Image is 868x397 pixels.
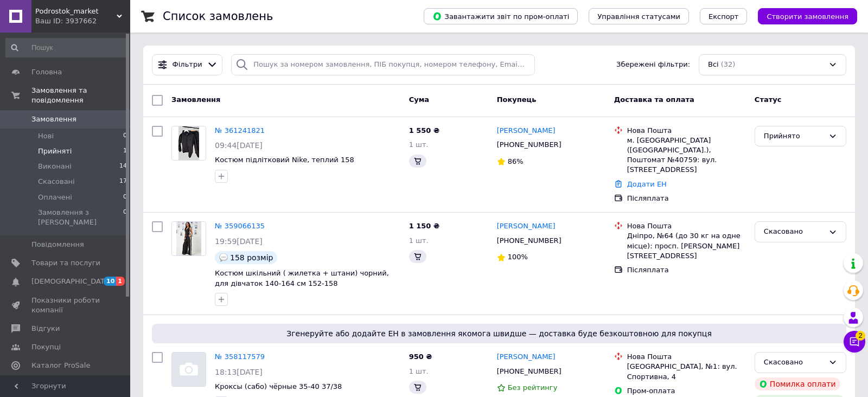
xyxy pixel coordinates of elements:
div: Нова Пошта [627,352,746,362]
span: Cума [409,95,429,104]
span: 1 [123,146,127,156]
a: Створити замовлення [747,12,857,20]
span: Замовлення [31,114,76,124]
span: 17 [119,177,127,187]
span: Згенеруйте або додайте ЕН в замовлення якомога швидше — доставка буде безкоштовною для покупця [156,328,842,339]
span: 2 [856,331,865,341]
div: м. [GEOGRAPHIC_DATA] ([GEOGRAPHIC_DATA].), Поштомат №40759: вул. [STREET_ADDRESS] [627,136,746,175]
div: Скасовано [764,226,824,238]
span: 950 ₴ [409,353,432,361]
button: Управління статусами [589,8,689,24]
a: [PERSON_NAME] [497,352,556,362]
div: Скасовано [764,357,824,368]
span: Показники роботи компанії [31,296,100,315]
span: Повідомлення [31,240,84,249]
div: [GEOGRAPHIC_DATA], №1: вул. Спортивна, 4 [627,362,746,381]
a: Фото товару [171,221,206,256]
a: [PERSON_NAME] [497,126,556,136]
div: [PHONE_NUMBER] [495,234,564,248]
div: Післяплата [627,265,746,275]
h1: Список замовлень [163,10,273,23]
span: Podrostok_market [35,7,117,16]
span: 86% [508,157,524,165]
input: Пошук [5,38,128,57]
span: [DEMOGRAPHIC_DATA] [31,277,112,286]
a: № 358117579 [215,353,265,361]
img: Фото товару [176,222,202,255]
span: 0 [123,193,127,202]
span: Збережені фільтри: [616,60,690,70]
span: Скасовані [38,177,75,187]
span: Нові [38,131,54,141]
a: Костюм шкільний ( жилетка + штани) чорний, для дівчаток 140-164 см 152-158 [215,269,389,287]
span: 1 150 ₴ [409,222,439,230]
span: Оплачені [38,193,72,202]
span: Покупець [497,95,537,104]
span: 1 [116,277,125,286]
span: Замовлення з [PERSON_NAME] [38,208,123,227]
a: Кроксы (сабо) чёрные 35-40 37/38 [215,382,342,390]
a: Костюм підлітковий Nike, теплий 158 [215,156,354,164]
span: 09:44[DATE] [215,141,263,150]
div: [PHONE_NUMBER] [495,138,564,152]
span: 10 [104,277,116,286]
span: Замовлення та повідомлення [31,86,130,105]
div: Помилка оплати [755,377,840,390]
div: [PHONE_NUMBER] [495,364,564,379]
span: (32) [721,60,736,68]
span: 158 розмір [230,253,273,262]
div: Післяплата [627,194,746,203]
span: 1 шт. [409,140,429,149]
a: № 359066135 [215,222,265,230]
button: Завантажити звіт по пром-оплаті [424,8,578,24]
a: Додати ЕН [627,180,667,188]
span: Прийняті [38,146,72,156]
span: Головна [31,67,62,77]
span: Створити замовлення [767,12,848,21]
span: 0 [123,208,127,227]
span: Виконані [38,162,72,171]
span: Каталог ProSale [31,361,90,370]
button: Створити замовлення [758,8,857,24]
span: 1 шт. [409,367,429,375]
a: [PERSON_NAME] [497,221,556,232]
img: :speech_balloon: [219,253,228,262]
span: Фільтри [173,60,202,70]
img: Фото товару [178,126,200,160]
span: Товари та послуги [31,258,100,268]
span: Завантажити звіт по пром-оплаті [432,11,569,21]
span: 18:13[DATE] [215,368,263,376]
span: Експорт [709,12,739,21]
span: Відгуки [31,324,60,334]
div: Прийнято [764,131,824,142]
div: Ваш ID: 3937662 [35,16,130,26]
div: Нова Пошта [627,221,746,231]
img: Фото товару [172,353,206,386]
span: 100% [508,253,528,261]
a: № 361241821 [215,126,265,135]
div: Пром-оплата [627,386,746,396]
span: 1 550 ₴ [409,126,439,135]
a: Фото товару [171,352,206,387]
span: Статус [755,95,782,104]
input: Пошук за номером замовлення, ПІБ покупця, номером телефону, Email, номером накладної [231,54,535,75]
div: Дніпро, №64 (до 30 кг на одне місце): просп. [PERSON_NAME][STREET_ADDRESS] [627,231,746,261]
div: Нова Пошта [627,126,746,136]
span: 1 шт. [409,236,429,245]
button: Чат з покупцем2 [844,331,865,353]
span: Всі [708,60,719,70]
span: Доставка та оплата [614,95,694,104]
span: Управління статусами [597,12,680,21]
a: Фото товару [171,126,206,161]
span: Замовлення [171,95,220,104]
span: Покупці [31,342,61,352]
span: 14 [119,162,127,171]
span: 19:59[DATE] [215,237,263,246]
span: 0 [123,131,127,141]
span: Без рейтингу [508,383,558,392]
button: Експорт [700,8,748,24]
